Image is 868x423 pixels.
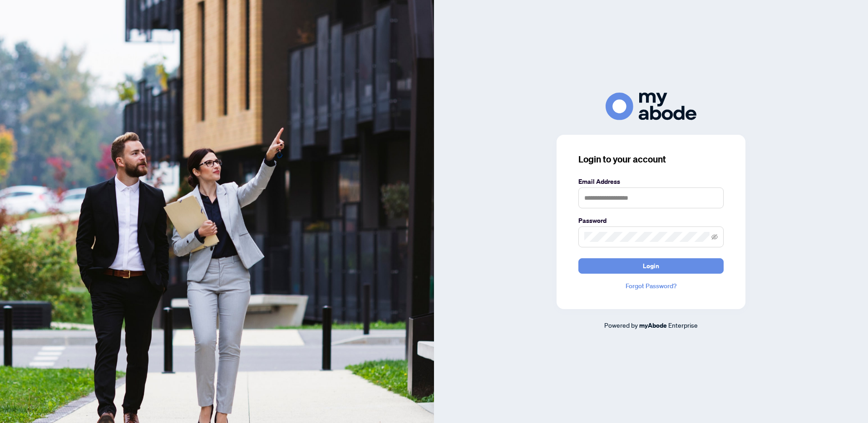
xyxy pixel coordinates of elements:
label: Email Address [578,177,724,187]
span: Powered by [604,321,638,329]
h3: Login to your account [578,153,724,166]
a: myAbode [639,320,667,330]
span: Enterprise [668,321,698,329]
button: Login [578,258,724,274]
span: eye-invisible [711,234,718,240]
label: Password [578,216,724,226]
span: Login [643,259,659,273]
img: ma-logo [606,93,696,120]
a: Forgot Password? [578,281,724,291]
